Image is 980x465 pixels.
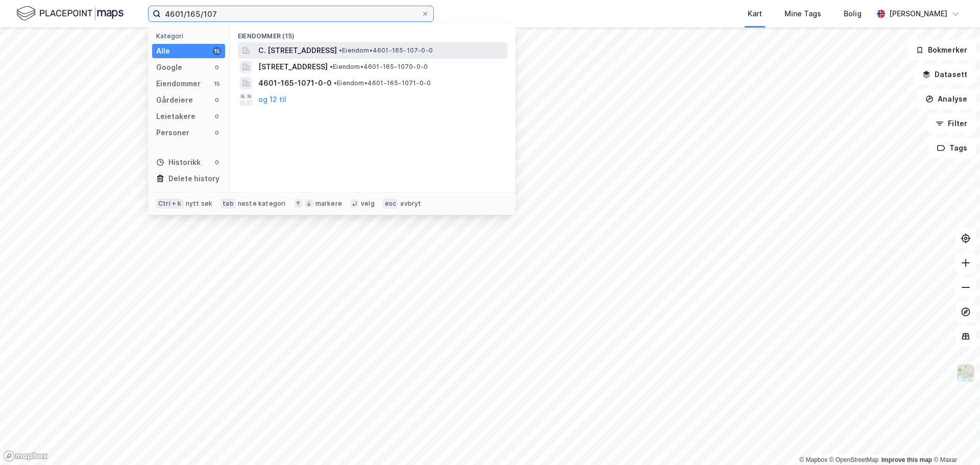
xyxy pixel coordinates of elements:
[213,158,221,166] div: 0
[213,80,221,88] div: 15
[213,112,221,120] div: 0
[339,46,342,54] span: •
[238,200,286,208] div: neste kategori
[258,93,286,106] button: og 12 til
[168,173,219,185] div: Delete history
[258,61,328,73] span: [STREET_ADDRESS]
[748,8,762,20] div: Kart
[889,8,947,20] div: [PERSON_NAME]
[914,64,976,85] button: Datasett
[956,363,975,383] img: Z
[785,8,821,20] div: Mine Tags
[258,44,337,57] span: C. [STREET_ADDRESS]
[928,138,976,158] button: Tags
[927,113,976,134] button: Filter
[156,110,195,123] div: Leietakere
[929,416,980,465] iframe: Chat Widget
[361,200,375,208] div: velg
[156,78,201,90] div: Eiendommer
[16,5,124,22] img: logo.f888ab2527a4732fd821a326f86c7f29.svg
[929,416,980,465] div: Kontrollprogram for chat
[330,63,428,71] span: Eiendom • 4601-165-1070-0-0
[156,127,189,139] div: Personer
[213,96,221,104] div: 0
[220,199,236,209] div: tab
[907,40,976,60] button: Bokmerker
[881,456,932,463] a: Improve this map
[400,200,421,208] div: avbryt
[156,199,184,209] div: Ctrl + k
[383,199,399,209] div: esc
[156,94,193,106] div: Gårdeiere
[156,32,225,40] div: Kategori
[230,24,516,42] div: Eiendommer (15)
[334,79,431,87] span: Eiendom • 4601-165-1071-0-0
[799,456,827,463] a: Mapbox
[334,79,337,87] span: •
[829,456,879,463] a: OpenStreetMap
[339,46,433,55] span: Eiendom • 4601-165-107-0-0
[213,129,221,137] div: 0
[186,200,213,208] div: nytt søk
[156,45,170,57] div: Alle
[213,47,221,55] div: 15
[330,63,333,70] span: •
[844,8,862,20] div: Bolig
[161,6,421,21] input: Søk på adresse, matrikkel, gårdeiere, leietakere eller personer
[3,450,48,462] a: Mapbox homepage
[917,89,976,109] button: Analyse
[258,77,332,89] span: 4601-165-1071-0-0
[156,61,182,74] div: Google
[315,200,342,208] div: markere
[213,63,221,71] div: 0
[156,156,201,168] div: Historikk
